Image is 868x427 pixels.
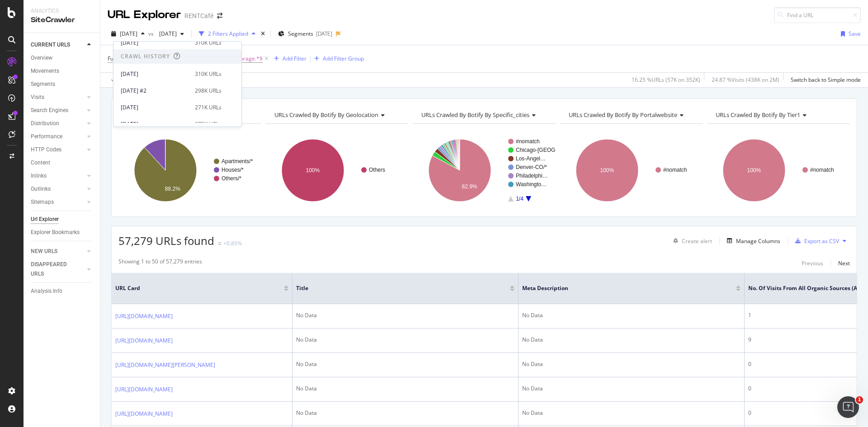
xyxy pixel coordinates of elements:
div: Visits [31,93,44,102]
div: DISAPPEARED URLS [31,260,76,279]
div: SiteCrawler [31,15,93,25]
button: Switch back to Simple mode [787,73,861,87]
button: Next [838,258,850,268]
svg: A chart. [707,131,850,210]
div: Manage Columns [736,237,780,245]
div: Url Explorer [31,215,59,224]
svg: A chart. [118,131,261,210]
button: Previous [802,258,823,268]
button: Add Filter [270,53,307,64]
span: URLs Crawled By Botify By portalwebsite [569,111,677,119]
div: Previous [802,259,823,267]
div: Add Filter [283,55,307,62]
div: Sitemaps [31,197,54,207]
div: URL Explorer [108,7,181,23]
div: [DATE] [121,39,189,47]
a: Visits [31,93,85,102]
a: Segments [31,80,94,89]
a: CURRENT URLS [31,40,85,50]
a: Movements [31,66,94,76]
button: 2 Filters Applied [195,27,259,41]
span: vs [148,30,156,38]
button: Segments[DATE] [274,27,336,41]
button: Apply [108,73,134,87]
div: 310K URLs [195,39,222,47]
div: 24.87 % Visits ( 438K on 2M ) [712,76,779,84]
div: Save [849,30,861,38]
text: Los-Angel… [516,155,546,162]
button: Add Filter Group [311,53,364,64]
span: URLs Crawled By Botify By specific_cities [421,111,529,119]
div: No Data [522,409,741,417]
span: 1 [856,396,863,404]
span: Segments [288,30,313,38]
a: [URL][DOMAIN_NAME] [115,336,173,345]
div: 298K URLs [195,87,222,95]
div: Analysis Info [31,286,62,296]
button: Export as CSV [792,234,839,248]
a: Overview [31,53,94,63]
div: Next [838,259,850,267]
div: [DATE] [121,120,189,128]
text: 100% [600,167,614,174]
span: Full URL [108,55,127,62]
a: Performance [31,132,85,141]
a: Outlinks [31,184,85,194]
div: CURRENT URLS [31,40,70,50]
div: No Data [296,385,514,393]
a: Distribution [31,119,85,128]
div: Inlinks [31,171,47,181]
button: Create alert [670,234,712,248]
span: URL Card [115,284,282,292]
a: Explorer Bookmarks [31,228,94,237]
div: Search Engines [31,106,68,115]
text: 88.2% [165,186,180,192]
a: [URL][DOMAIN_NAME][PERSON_NAME] [115,361,215,370]
div: Content [31,158,50,168]
div: No Data [522,385,741,393]
a: [URL][DOMAIN_NAME] [115,385,173,394]
div: Overview [31,53,52,63]
span: 2024 Nov. 19th [156,30,177,38]
div: No Data [522,360,741,368]
button: [DATE] [108,27,148,41]
text: Houses/* [222,167,244,173]
div: No Data [296,336,514,344]
div: No Data [522,311,741,319]
text: Chicago-[GEOGRAPHIC_DATA]/* [516,147,598,153]
div: A chart. [560,131,703,210]
text: Philadelphi… [516,173,548,179]
div: +0.85% [223,239,242,247]
a: NEW URLS [31,247,85,256]
span: 57,279 URLs found [118,233,214,248]
text: Others [369,167,385,173]
a: HTTP Codes [31,145,85,155]
span: URLs Crawled By Botify By tier1 [716,111,800,119]
div: Movements [31,66,59,76]
div: Add Filter Group [323,55,364,62]
div: Performance [31,132,62,141]
div: [DATE] [316,30,332,38]
text: #nomatch [663,167,687,173]
text: Denver-CO/* [516,164,547,170]
a: Inlinks [31,171,85,181]
a: Url Explorer [31,215,94,224]
div: [DATE] [121,70,189,78]
svg: A chart. [266,131,409,210]
h4: URLs Crawled By Botify By geolocation [273,108,401,122]
span: Title [296,284,496,292]
div: Outlinks [31,184,51,194]
div: 16.25 % URLs ( 57K on 352K ) [632,76,700,84]
a: Content [31,158,94,168]
text: 100% [306,167,320,174]
text: Apartments/* [222,158,253,164]
div: 310K URLs [195,70,222,78]
div: Switch back to Simple mode [791,76,861,84]
div: arrow-right-arrow-left [217,13,222,19]
div: No Data [296,311,514,319]
div: No Data [296,409,514,417]
button: Save [837,27,861,41]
